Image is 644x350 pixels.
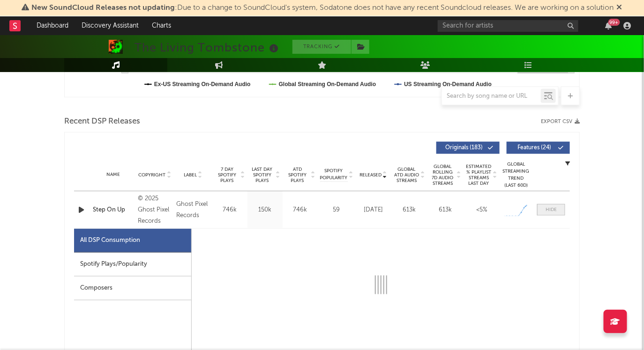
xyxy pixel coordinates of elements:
div: 613k [430,205,461,215]
span: : Due to a change to SoundCloud's system, Sodatone does not have any recent Soundcloud releases. ... [32,4,614,12]
span: Copyright [138,172,165,178]
button: Tracking [292,40,351,54]
div: 59 [320,205,353,215]
button: Originals(183) [436,142,500,154]
button: Export CSV [541,119,580,124]
span: Global ATD Audio Streams [394,167,419,183]
div: © 2025 Ghost Pixel Records [138,193,172,227]
input: Search by song name or URL [442,93,541,100]
a: Step On Up [93,205,133,215]
span: Recent DSP Releases [64,116,140,127]
span: Label [184,172,197,178]
span: Spotify Popularity [320,168,348,182]
input: Search for artists [438,20,578,32]
div: All DSP Consumption [80,235,140,246]
div: <5% [466,205,497,215]
span: Features ( 24 ) [513,145,556,151]
div: [DATE] [358,205,389,215]
span: ATD Spotify Plays [285,167,310,183]
span: Originals ( 183 ) [442,145,486,151]
button: Features(24) [507,142,570,154]
div: All DSP Consumption [74,229,191,253]
div: Name [93,171,133,178]
div: 150k [250,205,280,215]
span: Released [359,172,382,178]
button: 99+ [606,22,612,29]
span: Estimated % Playlist Streams Last Day [466,164,492,186]
text: US Streaming On-Demand Audio [404,81,492,87]
text: Global Streaming On-Demand Audio [279,81,376,87]
a: Discovery Assistant [75,16,145,35]
div: Composers [74,277,191,300]
div: Ghost Pixel Records [176,199,210,221]
div: Global Streaming Trend (Last 60D) [502,161,530,189]
div: 613k [394,205,425,215]
span: New SoundCloud Releases not updating [32,4,175,12]
div: 746k [215,205,245,215]
a: Charts [145,16,178,35]
text: Ex-US Streaming On-Demand Audio [154,81,251,87]
span: Dismiss [617,4,622,12]
div: The Living Tombstone [135,40,281,55]
span: Last Day Spotify Plays [250,167,275,183]
div: 99 + [608,19,620,26]
div: Spotify Plays/Popularity [74,253,191,277]
span: Global Rolling 7D Audio Streams [430,164,456,186]
a: Dashboard [30,16,75,35]
span: 7 Day Spotify Plays [215,167,240,183]
div: 746k [285,205,315,215]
